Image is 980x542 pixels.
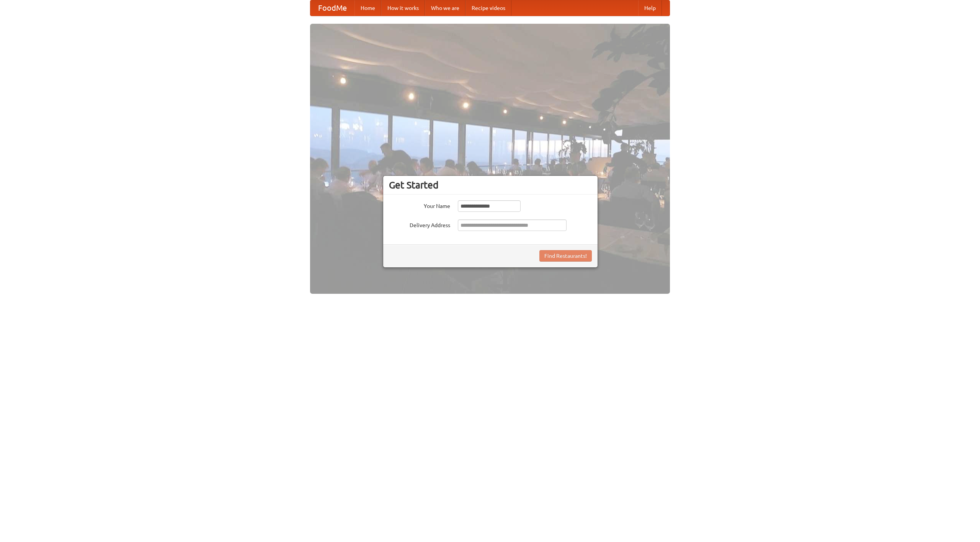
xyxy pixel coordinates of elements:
a: Help [638,0,662,16]
a: How it works [381,0,425,16]
a: Recipe videos [465,0,511,16]
button: Find Restaurants! [539,250,592,262]
label: Your Name [389,200,450,210]
h3: Get Started [389,179,592,191]
a: FoodMe [310,0,354,16]
label: Delivery Address [389,219,450,229]
a: Who we are [425,0,465,16]
a: Home [354,0,381,16]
